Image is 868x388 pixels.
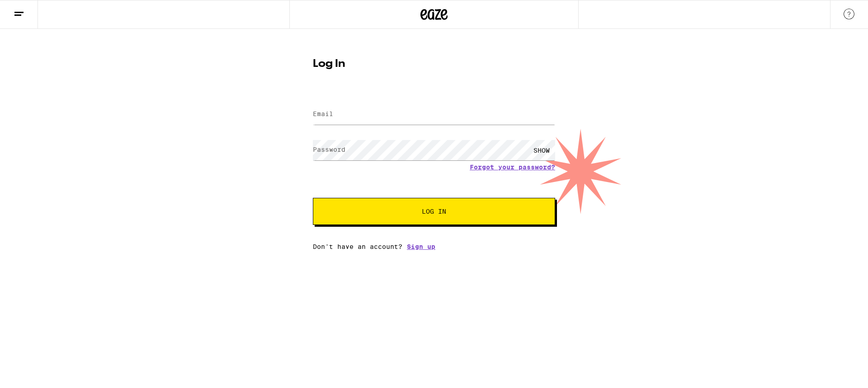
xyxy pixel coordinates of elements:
button: Log In [313,198,555,225]
label: Email [313,110,333,117]
div: SHOW [528,140,555,160]
input: Email [313,104,555,125]
h1: Log In [313,59,555,70]
label: Password [313,146,345,153]
a: Forgot your password? [470,164,555,171]
span: Log In [422,208,446,215]
a: Sign up [407,243,435,250]
div: Don't have an account? [313,243,555,250]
